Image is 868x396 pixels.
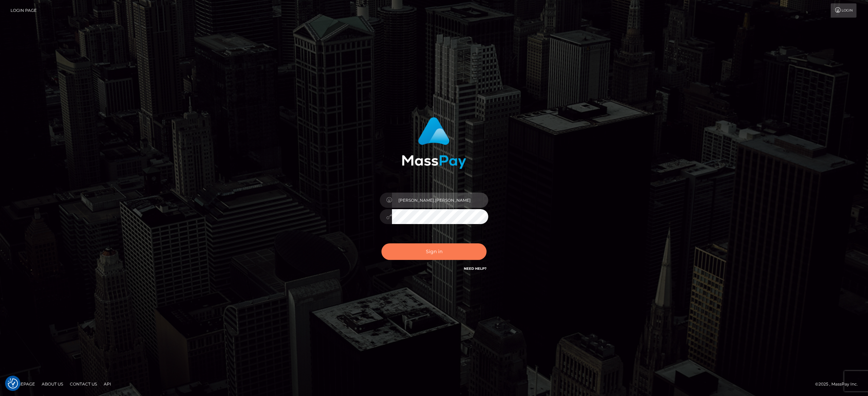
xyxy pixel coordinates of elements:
a: Login Page [11,3,37,18]
a: About Us [39,379,66,389]
a: Login [831,3,856,18]
button: Consent Preferences [8,378,18,389]
img: Revisit consent button [8,378,18,389]
a: Contact Us [67,379,100,389]
button: Sign in [381,243,487,260]
input: Username... [392,193,488,208]
div: © 2025 , MassPay Inc. [815,380,863,388]
a: Homepage [7,379,38,389]
a: Need Help? [464,266,487,271]
a: API [101,379,114,389]
img: MassPay Login [402,117,466,169]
